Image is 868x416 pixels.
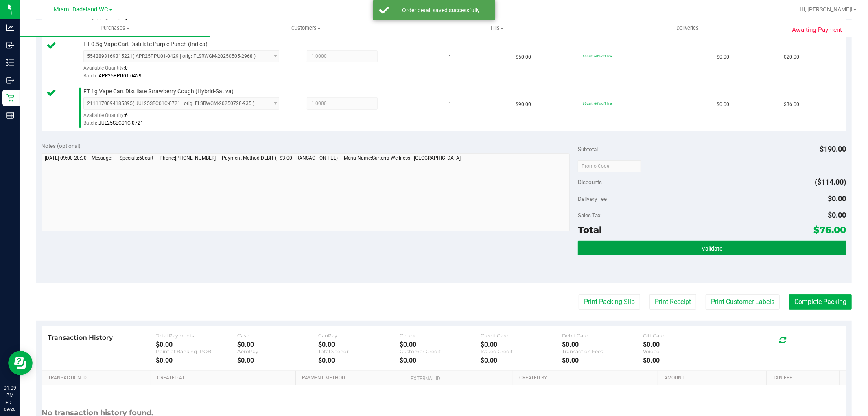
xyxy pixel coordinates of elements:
[83,40,208,48] span: FT 0.5g Vape Cart Distillate Purple Punch (Indica)
[401,20,592,37] a: Tills
[449,53,452,61] span: 1
[789,294,852,310] button: Complete Packing
[649,294,696,310] button: Print Receipt
[6,94,14,102] inline-svg: Retail
[592,20,783,37] a: Deliveries
[643,341,724,348] div: $0.00
[402,24,592,32] span: Tills
[643,348,724,354] div: Voided
[237,332,318,339] div: Cash
[156,348,237,354] div: Point of Banking (POB)
[125,65,128,71] span: 0
[6,41,14,49] inline-svg: Inbound
[211,24,401,32] span: Customers
[516,101,531,108] span: $90.00
[394,6,489,14] div: Order detail saved successfully
[579,294,640,310] button: Print Packing Slip
[578,212,601,218] span: Sales Tax
[717,101,729,108] span: $0.00
[828,211,846,219] span: $0.00
[800,6,853,13] span: Hi, [PERSON_NAME]!
[6,111,14,119] inline-svg: Reports
[83,110,289,125] div: Available Quantity:
[4,406,16,412] p: 09/26
[54,6,108,13] span: Miami Dadeland WC
[562,332,643,339] div: Debit Card
[583,54,612,58] span: 60cart: 60% off line
[519,375,655,381] a: Created By
[481,348,562,354] div: Issued Credit
[404,371,513,385] th: External ID
[83,88,234,95] span: FT 1g Vape Cart Distillate Strawberry Cough (Hybrid-Sativa)
[318,341,399,348] div: $0.00
[125,112,128,118] span: 6
[578,224,602,236] span: Total
[157,375,293,381] a: Created At
[702,245,722,252] span: Validate
[578,175,602,189] span: Discounts
[8,351,33,375] iframe: Resource center
[400,357,481,364] div: $0.00
[516,53,531,61] span: $50.00
[83,73,97,79] span: Batch:
[237,348,318,354] div: AeroPay
[820,145,846,153] span: $190.00
[449,101,452,108] span: 1
[210,20,401,37] a: Customers
[98,120,143,126] span: JUL25SBC01C-0721
[784,53,799,61] span: $20.00
[6,59,14,67] inline-svg: Inventory
[302,375,401,381] a: Payment Method
[643,357,724,364] div: $0.00
[784,101,799,108] span: $36.00
[48,375,148,381] a: Transaction ID
[156,341,237,348] div: $0.00
[562,341,643,348] div: $0.00
[6,24,14,32] inline-svg: Analytics
[562,357,643,364] div: $0.00
[792,25,842,35] span: Awaiting Payment
[20,20,210,37] a: Purchases
[578,196,607,202] span: Delivery Fee
[83,120,97,126] span: Batch:
[828,194,846,203] span: $0.00
[481,332,562,339] div: Credit Card
[83,62,289,78] div: Available Quantity:
[20,24,210,32] span: Purchases
[98,73,142,79] span: APR25PPU01-0429
[318,348,399,354] div: Total Spendr
[6,76,14,84] inline-svg: Outbound
[706,294,780,310] button: Print Customer Labels
[665,24,710,32] span: Deliveries
[156,332,237,339] div: Total Payments
[318,357,399,364] div: $0.00
[578,241,846,255] button: Validate
[42,143,81,149] span: Notes (optional)
[815,178,846,186] span: ($114.00)
[237,341,318,348] div: $0.00
[400,348,481,354] div: Customer Credit
[318,332,399,339] div: CanPay
[400,332,481,339] div: Check
[717,53,729,61] span: $0.00
[578,160,641,172] input: Promo Code
[665,375,764,381] a: Amount
[562,348,643,354] div: Transaction Fees
[773,375,836,381] a: Txn Fee
[643,332,724,339] div: Gift Card
[814,224,846,236] span: $76.00
[237,357,318,364] div: $0.00
[4,384,16,406] p: 01:09 PM EDT
[400,341,481,348] div: $0.00
[481,357,562,364] div: $0.00
[156,357,237,364] div: $0.00
[583,101,612,106] span: 60cart: 60% off line
[578,146,598,152] span: Subtotal
[481,341,562,348] div: $0.00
